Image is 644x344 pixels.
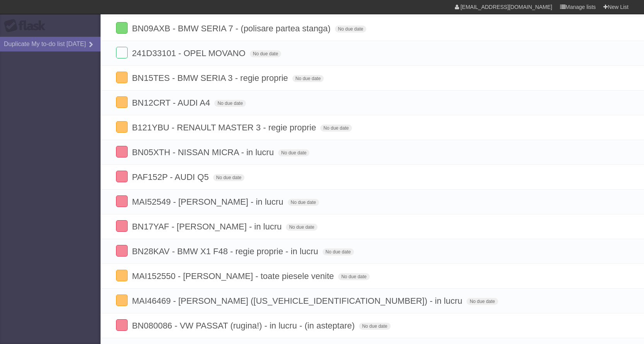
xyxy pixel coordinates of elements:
span: No due date [288,199,319,206]
label: Done [116,171,128,182]
span: No due date [292,75,324,82]
span: No due date [213,174,244,181]
span: MAI52549 - [PERSON_NAME] - in lucru [132,197,285,207]
span: No due date [338,273,369,280]
label: Done [116,245,128,257]
span: No due date [320,125,352,132]
span: No due date [214,100,246,107]
span: No due date [286,224,317,231]
span: No due date [359,323,390,330]
span: PAF152P - AUDI Q5 [132,172,211,182]
span: MAI152550 - [PERSON_NAME] - toate piesele venite [132,271,336,281]
label: Done [116,270,128,281]
span: No due date [466,298,498,305]
label: Done [116,220,128,232]
label: Done [116,47,128,58]
span: No due date [250,50,281,57]
span: BN12CRT - AUDI A4 [132,98,212,108]
div: Flask [4,19,50,33]
label: Done [116,195,128,207]
label: Done [116,146,128,157]
label: Done [116,294,128,306]
label: Done [116,121,128,133]
label: Done [116,22,128,34]
span: No due date [278,149,309,156]
span: BN15TES - BMW SERIA 3 - regie proprie [132,73,290,83]
span: BN09AXB - BMW SERIA 7 - (polisare partea stanga) [132,24,333,33]
span: BN05XTH - NISSAN MICRA - in lucru [132,147,276,157]
label: Done [116,72,128,83]
span: BN17YAF - [PERSON_NAME] - in lucru [132,222,284,231]
span: MAI46469 - [PERSON_NAME] ([US_VEHICLE_IDENTIFICATION_NUMBER]) - in lucru [132,296,464,306]
span: No due date [323,248,354,255]
label: Done [116,319,128,331]
span: 241D33101 - OPEL MOVANO [132,48,247,58]
span: B121YBU - RENAULT MASTER 3 - regie proprie [132,123,318,132]
span: No due date [335,26,366,33]
span: BN28KAV - BMW X1 F48 - regie proprie - in lucru [132,246,320,256]
label: Done [116,96,128,108]
span: BN080086 - VW PASSAT (rugina!) - in lucru - (in asteptare) [132,321,357,330]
